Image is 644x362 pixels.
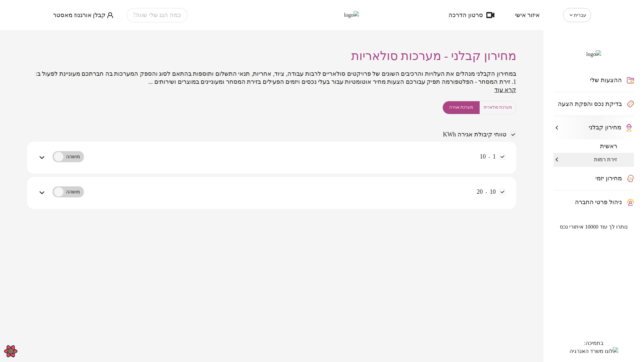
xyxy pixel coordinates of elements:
[53,12,106,18] span: קבלן אורגנוז מאסטר
[553,139,634,153] button: ראשית
[480,153,486,160] span: 10
[570,347,618,355] img: לוגו משרד האנרגיה
[553,153,634,166] button: זירת רמות
[494,86,517,93] span: קרא עוד
[443,131,507,138] span: טווחי קיבולת אגירה KWh
[479,101,517,114] button: מערכת סולארית
[595,175,622,182] span: מחירון יזמי
[594,157,617,163] span: זירת רמות
[505,12,550,18] button: איזור אישי
[37,142,506,174] div: 1-10
[600,143,617,149] span: ראשית
[285,11,359,19] img: logo
[515,12,540,18] span: איזור אישי
[563,6,591,24] div: עברית
[584,340,603,346] span: בתמיכה:
[586,50,601,58] img: logo
[590,77,622,83] span: ההצעות שלי
[560,224,628,230] span: נותרו לך עוד 10000 איתורי נכס
[477,188,483,195] span: 20
[553,190,634,214] button: ניהול פרטי החברה
[37,177,506,209] div: 10-20
[53,11,113,19] button: קבלן אורגנוז מאסטר
[485,190,487,195] span: -
[490,188,496,195] span: 10
[351,49,516,63] span: מחירון קבלני - מערכות סולאריות
[449,104,473,111] span: מערכת אגירה
[4,345,17,358] button: Open React Query Devtools
[589,124,621,131] span: מחירון קבלני
[438,12,504,18] button: סרטון הדרכה
[493,153,496,160] span: 1
[488,155,490,160] span: -
[448,12,483,18] span: סרטון הדרכה
[553,68,634,92] button: ההצעות שלי
[442,101,480,114] button: מערכת אגירה
[484,104,512,111] span: מערכת סולארית
[553,116,634,139] button: מחירון קבלני
[575,199,622,205] span: ניהול פרטי החברה
[553,167,634,190] button: מחירון יזמי
[36,70,516,93] span: במחירון הקבלני מנהלים את העלויות והרכיבים השונים של פרויקטים סולאריים לרבות עבודה, ציוד, אחריות, ...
